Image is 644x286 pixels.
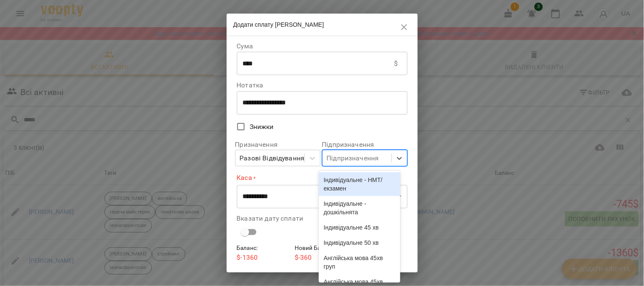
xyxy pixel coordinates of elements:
p: $ -1360 [237,252,292,263]
label: Нотатка [237,82,408,89]
div: Підпризначення [327,153,379,163]
span: Додати сплату [PERSON_NAME] [233,21,324,28]
label: Вказати дату сплати [237,215,408,222]
div: Англійська мова 45хв груп [319,250,401,274]
h6: Баланс : [237,244,292,253]
div: Індивідуальне - НМТ/екзамен [319,172,401,196]
label: Підпризначення [322,141,408,148]
label: Каса [237,173,408,183]
div: Індивідуальне 50 хв [319,235,401,250]
div: Індивідуальне - дошкільнята [319,196,401,220]
p: $ [394,59,398,69]
label: Призначення [235,141,321,148]
p: $ -360 [295,252,349,263]
label: Сума [237,43,408,50]
div: Разові Відвідування [240,153,305,163]
span: Знижки [250,122,274,132]
div: Індивідуальне 45 хв [319,220,401,235]
h6: Новий Баланс : [295,244,349,253]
